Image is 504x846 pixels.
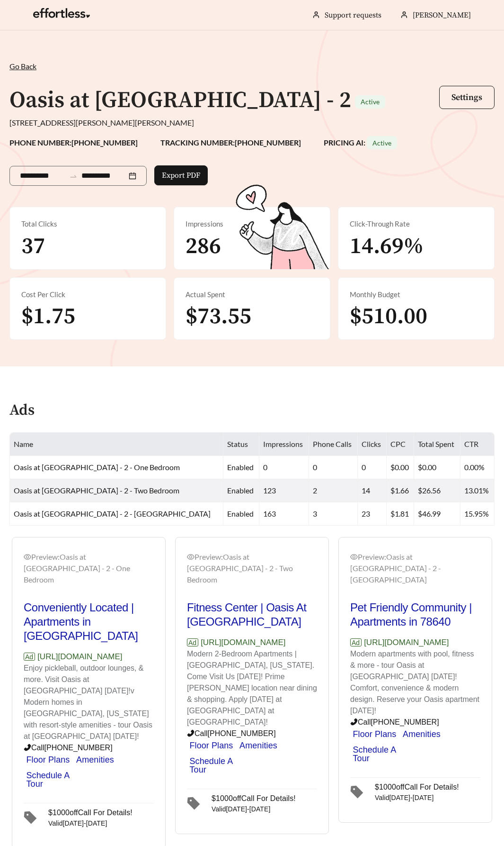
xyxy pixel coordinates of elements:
td: 0.00% [460,456,495,479]
a: $1000offCall For Details!Valid[DATE]-[DATE] [350,777,480,805]
span: Export PDF [162,170,200,181]
button: Settings [439,86,495,109]
a: Amenities [239,741,277,750]
span: tag [350,780,371,804]
div: Click-Through Rate [350,218,483,229]
p: Call [PHONE_NUMBER] [187,728,317,739]
p: Modern 2-Bedroom Apartments | [GEOGRAPHIC_DATA], [US_STATE]. Come Visit Us [DATE]! Prime [PERSON_... [187,648,317,728]
td: 0 [309,456,358,479]
td: 23 [358,502,386,526]
td: 123 [259,479,309,502]
span: eye [187,553,195,561]
div: $ 1000 off Call For Details! [212,795,296,802]
td: $0.00 [414,456,460,479]
span: 286 [186,232,221,261]
span: Active [361,98,380,106]
strong: TRACKING NUMBER: [PHONE_NUMBER] [160,138,301,147]
td: $0.00 [387,456,414,479]
th: Clicks [358,433,386,456]
p: [URL][DOMAIN_NAME] [187,637,317,649]
td: 15.95% [460,502,495,526]
span: enabled [227,463,254,472]
span: phone [187,729,195,737]
span: Ad [350,638,362,646]
a: Floor Plans [190,741,233,750]
span: to [69,172,78,180]
div: $ 1000 off Call For Details! [375,783,459,791]
th: Name [10,433,223,456]
p: Modern apartments with pool, fitness & more - tour Oasis at [GEOGRAPHIC_DATA] [DATE]! Comfort, co... [350,648,480,717]
span: enabled [227,509,254,518]
span: tag [187,791,208,816]
div: Actual Spent [186,289,318,300]
span: 37 [21,232,45,261]
span: Go Back [9,62,36,71]
span: Oasis at [GEOGRAPHIC_DATA] - 2 - [GEOGRAPHIC_DATA] [14,509,211,518]
th: Impressions [259,433,309,456]
td: $46.99 [414,502,460,526]
strong: PHONE NUMBER: [PHONE_NUMBER] [9,138,138,147]
span: $510.00 [350,302,427,331]
td: $1.81 [387,502,414,526]
span: swap-right [69,172,78,181]
strong: PRICING AI: [324,138,397,147]
span: Oasis at [GEOGRAPHIC_DATA] - 2 - One Bedroom [14,463,180,472]
span: [PERSON_NAME] [413,10,471,20]
span: enabled [227,486,254,495]
span: Active [372,139,391,147]
h1: Oasis at [GEOGRAPHIC_DATA] - 2 [9,86,351,115]
div: Valid [DATE] - [DATE] [212,802,296,813]
div: Monthly Budget [350,289,483,300]
td: 3 [309,502,358,526]
a: Floor Plans [353,729,397,739]
h2: Fitness Center | Oasis At [GEOGRAPHIC_DATA] [187,600,317,629]
span: $1.75 [21,302,75,331]
a: Schedule A Tour [190,756,233,774]
span: eye [350,553,358,561]
div: Valid [DATE] - [DATE] [375,791,459,801]
h4: Ads [9,402,35,419]
td: $26.56 [414,479,460,502]
td: 13.01% [460,479,495,502]
div: Cost Per Click [21,289,154,300]
td: 163 [259,502,309,526]
span: phone [350,718,358,726]
div: [STREET_ADDRESS][PERSON_NAME][PERSON_NAME] [9,117,495,128]
td: $1.66 [387,479,414,502]
a: $1000offCall For Details!Valid[DATE]-[DATE] [187,789,317,817]
span: CPC [390,439,406,448]
span: CTR [464,439,478,448]
div: Preview: Oasis at [GEOGRAPHIC_DATA] - 2 - [GEOGRAPHIC_DATA] [350,551,480,585]
span: Ad [187,638,198,646]
a: Schedule A Tour [353,745,396,763]
h2: Pet Friendly Community | Apartments in 78640 [350,600,480,629]
td: 0 [358,456,386,479]
span: 14.69% [350,232,424,261]
span: Oasis at [GEOGRAPHIC_DATA] - 2 - Two Bedroom [14,486,179,495]
span: Settings [451,92,482,103]
th: Status [223,433,259,456]
a: Amenities [403,729,441,739]
td: 0 [259,456,309,479]
div: Preview: Oasis at [GEOGRAPHIC_DATA] - 2 - Two Bedroom [187,551,317,585]
div: Total Clicks [21,218,154,229]
a: Support requests [325,10,381,20]
p: [URL][DOMAIN_NAME] [350,637,480,649]
th: Phone Calls [309,433,358,456]
button: Export PDF [154,165,208,185]
td: 2 [309,479,358,502]
p: Call [PHONE_NUMBER] [350,717,480,728]
div: Impressions [186,218,318,229]
span: $73.55 [186,302,251,331]
td: 14 [358,479,386,502]
th: Total Spent [414,433,460,456]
